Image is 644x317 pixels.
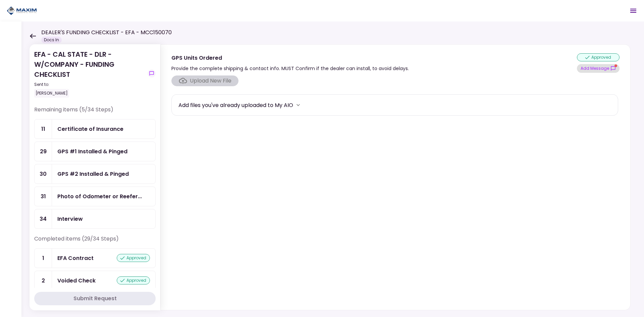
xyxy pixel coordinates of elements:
[625,3,641,19] button: Open menu
[34,292,156,305] button: Submit Request
[178,101,293,109] div: Add files you've already uploaded to My AIO
[34,271,156,290] a: 2Voided Checkapproved
[34,164,156,184] a: 30GPS #2 Installed & Pinged
[57,276,96,285] div: Voided Check
[35,119,52,139] div: 11
[35,142,52,161] div: 29
[57,125,123,133] div: Certificate of Insurance
[577,53,620,61] div: approved
[148,69,156,77] button: show-messages
[117,254,150,262] div: approved
[34,235,156,248] div: Completed items (29/34 Steps)
[577,64,620,73] button: show-messages
[41,29,172,37] h1: DEALER'S FUNDING CHECKLIST - EFA - MCC150070
[34,89,69,98] div: [PERSON_NAME]
[35,249,52,268] div: 1
[35,271,52,290] div: 2
[41,37,62,43] div: Docs In
[57,147,127,156] div: GPS #1 Installed & Pinged
[34,49,145,98] div: EFA - CAL STATE - DLR - W/COMPANY - FUNDING CHECKLIST
[57,170,129,178] div: GPS #2 Installed & Pinged
[57,215,83,223] div: Interview
[34,82,145,88] div: Sent to:
[171,64,409,72] div: Provide the complete shipping & contact info. MUST Confirm if the dealer can install, to avoid de...
[34,119,156,139] a: 11Certificate of Insurance
[35,164,52,183] div: 30
[57,192,142,201] div: Photo of Odometer or Reefer hours
[57,254,94,262] div: EFA Contract
[34,187,156,206] a: 31Photo of Odometer or Reefer hours
[34,106,156,119] div: Remaining items (5/34 Steps)
[35,209,52,228] div: 34
[73,295,117,303] div: Submit Request
[160,44,631,310] div: GPS Units OrderedProvide the complete shipping & contact info. MUST Confirm if the dealer can ins...
[34,248,156,268] a: 1EFA Contractapproved
[7,6,37,16] img: Partner icon
[117,276,150,284] div: approved
[171,54,409,62] div: GPS Units Ordered
[34,142,156,161] a: 29GPS #1 Installed & Pinged
[34,209,156,229] a: 34Interview
[35,187,52,206] div: 31
[293,100,303,110] button: more
[171,75,238,86] span: Click here to upload the required document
